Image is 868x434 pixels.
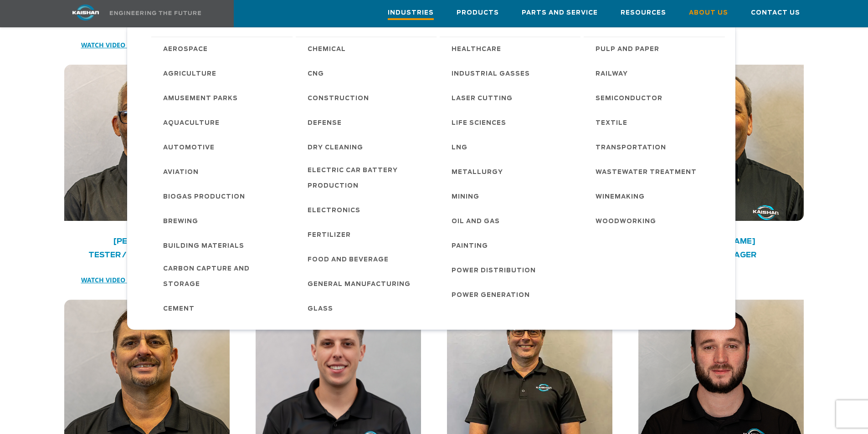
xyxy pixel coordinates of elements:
span: Textile [596,116,627,131]
span: LNG [452,140,467,156]
a: WATCH VIDEO [81,41,133,49]
a: Textile [586,110,725,135]
span: Parts and Service [522,8,598,18]
a: Power Generation [442,282,581,307]
span: Automotive [163,140,215,156]
a: Power Distribution [442,258,581,282]
a: Parts and Service [522,0,598,25]
span: Power Distribution [452,263,536,279]
span: Contact Us [751,8,800,18]
span: Electric Car Battery Production [308,163,428,194]
a: Fertilizer [298,222,437,247]
a: Electric Car Battery Production [298,159,437,198]
span: Pulp and Paper [596,42,659,57]
span: Painting [452,239,488,254]
a: Electronics [298,198,437,222]
a: Agriculture [154,61,293,86]
a: Metallurgy [442,159,581,184]
span: CNG [308,66,324,82]
a: CNG [298,61,437,86]
span: Aerospace [163,42,208,57]
span: Building Materials [163,239,244,254]
a: Chemical [298,36,437,61]
span: Cement [163,301,195,317]
span: Transportation [596,140,666,156]
a: Industries [388,0,434,27]
span: Products [457,8,499,18]
span: WATCH VIDEO [81,276,125,284]
span: Amusement Parks [163,91,238,107]
span: Semiconductor [596,91,663,107]
a: Woodworking [586,209,725,233]
a: General Manufacturing [298,271,437,296]
a: Biogas Production [154,184,293,209]
a: Products [457,0,499,25]
span: Power Generation [452,288,530,303]
a: Railway [586,61,725,86]
a: Food and Beverage [298,247,437,271]
span: Construction [308,91,369,107]
span: Industries [388,8,434,20]
span: Railway [596,66,628,82]
a: Industrial Gasses [442,61,581,86]
span: Biogas Production [163,189,245,205]
span: General Manufacturing [308,277,411,292]
a: Life Sciences [442,110,581,135]
span: Fertilizer [308,228,351,243]
a: Dry Cleaning [298,135,437,159]
a: Oil and Gas [442,209,581,233]
span: Dry Cleaning [308,140,363,156]
span: About Us [689,8,728,18]
a: Mining [442,184,581,209]
a: Laser Cutting [442,86,581,110]
h4: Tester / Quality Control Lead [81,250,213,270]
span: Mining [452,189,479,205]
a: Cement [154,296,293,321]
img: kaishan employee [64,65,230,220]
span: Resources [621,8,666,18]
a: Healthcare [442,36,581,61]
img: Engineering the future [110,11,201,15]
a: Aerospace [154,36,293,61]
span: Woodworking [596,214,656,230]
span: Agriculture [163,66,216,82]
a: LNG [442,135,581,159]
a: Contact Us [751,0,800,25]
a: Pulp and Paper [586,36,725,61]
a: About Us [689,0,728,25]
span: Brewing [163,214,198,230]
a: Wastewater Treatment [586,159,725,184]
span: Laser Cutting [452,91,513,107]
span: Oil and Gas [452,214,500,230]
span: Food and Beverage [308,252,389,268]
a: Resources [621,0,666,25]
span: Industrial Gasses [452,66,530,82]
a: Aquaculture [154,110,293,135]
span: Chemical [308,42,346,57]
a: Carbon Capture and Storage [154,258,293,296]
span: Winemaking [596,189,645,205]
span: Aquaculture [163,116,220,131]
a: Defense [298,110,437,135]
span: WATCH VIDEO [81,41,125,49]
a: Aviation [154,159,293,184]
h4: [PERSON_NAME] [81,239,213,244]
a: Transportation [586,135,725,159]
a: Amusement Parks [154,86,293,110]
a: Semiconductor [586,86,725,110]
a: Winemaking [586,184,725,209]
span: Glass [308,301,333,317]
a: Construction [298,86,437,110]
a: Glass [298,296,437,321]
a: Building Materials [154,233,293,258]
img: kaishan logo [51,5,120,20]
span: Metallurgy [452,165,503,180]
span: Wastewater Treatment [596,165,697,180]
span: Defense [308,116,342,131]
a: Painting [442,233,581,258]
span: Carbon Capture and Storage [163,261,283,292]
a: Brewing [154,209,293,233]
a: WATCH VIDEO [81,276,133,284]
span: Healthcare [452,42,501,57]
span: Electronics [308,203,360,219]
